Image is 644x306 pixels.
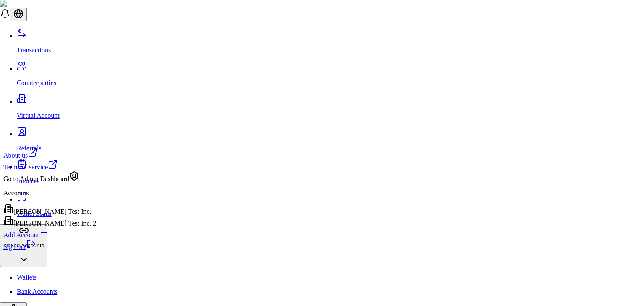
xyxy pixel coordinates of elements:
[3,189,96,197] p: Accounts
[3,243,36,250] a: Sign out
[3,171,96,183] div: Go to Admin Dashboard
[3,215,96,227] div: [PERSON_NAME] Test Inc. 2
[3,227,96,239] a: Add Account
[3,204,96,215] div: [PERSON_NAME] Test Inc.
[3,148,96,159] a: About us
[3,159,96,171] a: Terms of service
